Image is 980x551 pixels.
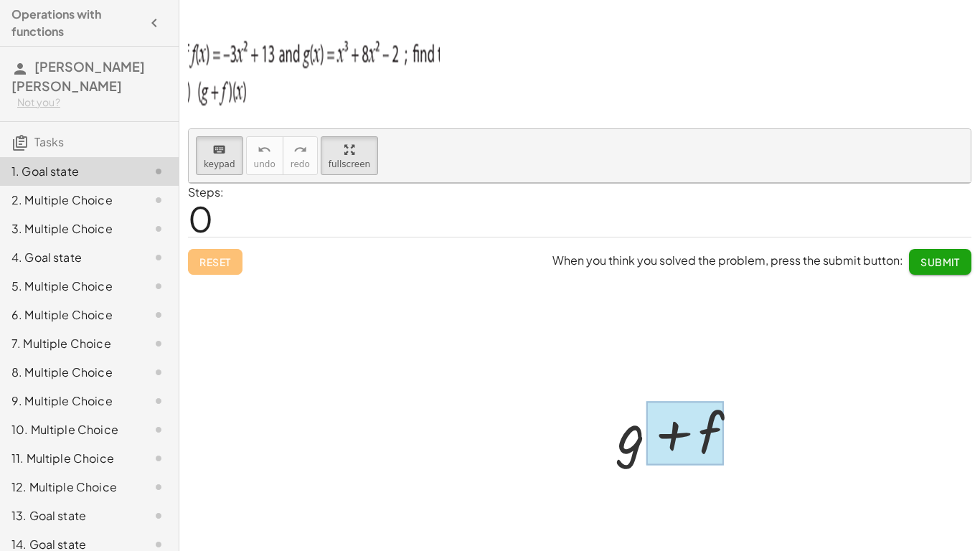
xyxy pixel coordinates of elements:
button: undoundo [246,136,283,175]
span: Tasks [34,134,64,149]
div: 8. Multiple Choice [11,364,127,381]
span: fullscreen [329,159,370,169]
i: undo [258,141,271,159]
i: redo [293,141,307,159]
i: keyboard [212,141,226,159]
i: Task not started. [150,220,167,237]
i: Task not started. [150,450,167,467]
button: keyboardkeypad [196,136,243,175]
button: redoredo [283,136,318,175]
div: 4. Goal state [11,249,127,266]
i: Task not started. [150,278,167,295]
div: 13. Goal state [11,507,127,524]
i: Task not started. [150,507,167,524]
i: Task not started. [150,364,167,381]
div: 1. Goal state [11,163,127,180]
span: [PERSON_NAME] [PERSON_NAME] [11,58,145,94]
i: Task not started. [150,479,167,496]
div: 6. Multiple Choice [11,306,127,324]
span: 0 [188,197,213,240]
i: Task not started. [150,249,167,266]
span: undo [254,159,275,169]
i: Task not started. [150,335,167,352]
span: redo [291,159,310,169]
div: 9. Multiple Choice [11,392,127,410]
i: Task not started. [150,306,167,324]
i: Task not started. [150,421,167,438]
h4: Operations with functions [11,6,141,40]
span: keypad [204,159,235,169]
div: 12. Multiple Choice [11,479,127,496]
img: 0912d1d0bb122bf820112a47fb2014cd0649bff43fc109eadffc21f6a751f95a.png [188,27,440,113]
div: 3. Multiple Choice [11,220,127,237]
label: Steps: [188,184,224,199]
div: 2. Multiple Choice [11,192,127,209]
i: Task not started. [150,392,167,410]
div: 5. Multiple Choice [11,278,127,295]
div: 7. Multiple Choice [11,335,127,352]
i: Task not started. [150,163,167,180]
i: Task not started. [150,192,167,209]
div: Not you? [17,95,167,110]
div: 11. Multiple Choice [11,450,127,467]
div: 10. Multiple Choice [11,421,127,438]
button: fullscreen [321,136,378,175]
